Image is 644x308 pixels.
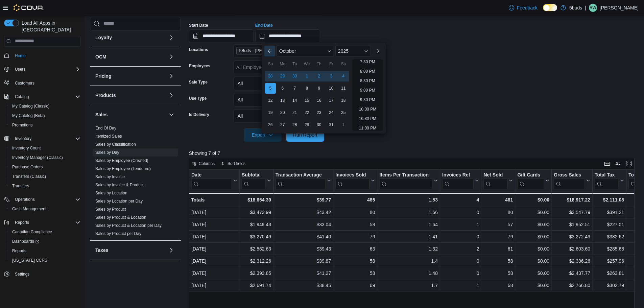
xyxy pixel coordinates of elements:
button: Operations [1,195,83,204]
li: 8:30 PM [357,77,378,85]
div: day-12 [265,95,276,106]
div: $41.40 [276,233,331,241]
a: Sales by Classification [95,142,136,147]
div: Invoices Ref [442,172,474,189]
div: day-18 [338,95,349,106]
li: 7:30 PM [357,58,378,66]
button: Operations [12,195,38,204]
button: Products [167,91,175,99]
span: Inventory Manager (Classic) [12,155,63,160]
div: $33.04 [276,220,331,229]
span: Sales by Employee (Tendered) [95,166,151,171]
span: Home [12,51,80,60]
button: Invoices Ref [442,172,479,189]
div: 0 [442,208,479,216]
div: $3,272.49 [554,233,590,241]
div: Date [191,172,232,189]
button: Products [95,92,166,99]
a: Sales by Invoice & Product [95,183,144,187]
span: Sales by Invoice [95,174,125,180]
li: 9:30 PM [357,96,378,104]
div: $18,654.39 [242,196,271,204]
span: My Catalog (Beta) [12,113,45,118]
span: 2025 [338,48,349,54]
span: Load All Apps in [GEOGRAPHIC_DATA] [19,20,80,33]
span: Sales by Classification [95,142,136,147]
span: Sales by Product & Location per Day [95,223,162,228]
div: $3,473.99 [242,208,271,216]
span: Promotions [9,121,80,129]
a: Sales by Employee (Tendered) [95,166,151,171]
span: [US_STATE] CCRS [12,258,47,263]
button: Taxes [167,246,175,254]
div: day-31 [326,119,337,130]
span: Operations [12,195,80,204]
span: Reports [9,247,80,255]
div: 1.64 [379,220,438,229]
div: Total Tax [595,172,619,178]
div: $0.00 [517,208,549,216]
div: day-28 [265,71,276,81]
button: Total Tax [595,172,624,189]
button: My Catalog (Classic) [7,101,83,111]
button: Cash Management [7,204,83,214]
div: Net Sold [483,172,507,178]
div: Totals [191,196,237,204]
div: 1.53 [379,196,438,204]
button: Settings [1,269,83,279]
span: Users [12,65,80,73]
button: Gift Cards [517,172,549,189]
button: Inventory [1,134,83,143]
span: RW [590,4,596,12]
div: day-19 [265,107,276,118]
a: Inventory Manager (Classic) [9,153,66,162]
div: 79 [483,233,513,241]
a: Dashboards [7,237,83,246]
button: Canadian Compliance [7,227,83,237]
div: [DATE] [191,208,237,216]
span: Inventory Manager (Classic) [9,153,80,162]
span: Transfers (Classic) [12,174,46,179]
span: My Catalog (Beta) [9,112,80,120]
li: 8:00 PM [357,67,378,75]
ul: Time [352,59,383,131]
div: day-10 [326,83,337,94]
div: Net Sold [483,172,507,189]
span: Sales by Day [95,150,119,155]
button: Reports [7,246,83,256]
li: 10:00 PM [356,105,379,113]
a: Purchase Orders [9,163,46,171]
button: Transfers [7,181,83,191]
div: day-11 [338,83,349,94]
span: Feedback [517,4,538,11]
div: We [302,58,312,69]
div: day-1 [302,71,312,81]
div: Gross Sales [554,172,585,178]
a: Dashboards [9,237,42,245]
button: Users [12,65,28,73]
h3: Pricing [95,73,111,79]
div: $0.00 [517,196,549,204]
div: day-6 [277,83,288,94]
button: Invoices Sold [335,172,375,189]
li: 11:00 PM [356,124,379,132]
div: day-29 [302,119,312,130]
button: Catalog [12,93,31,101]
h3: Loyalty [95,34,112,41]
li: 9:00 PM [357,86,378,94]
label: Employees [189,63,210,69]
span: October [279,48,296,54]
span: Inventory Count [12,145,41,151]
div: Subtotal [242,172,266,189]
div: day-8 [302,83,312,94]
div: $1,952.51 [554,220,590,229]
span: Columns [199,161,215,166]
span: Sort fields [228,161,245,166]
a: Canadian Compliance [9,228,55,236]
a: Inventory Count [9,144,44,152]
div: Sa [338,58,349,69]
span: Dark Mode [543,11,543,11]
div: $382.62 [595,233,624,241]
div: Fr [326,58,337,69]
span: Inventory [15,136,31,141]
